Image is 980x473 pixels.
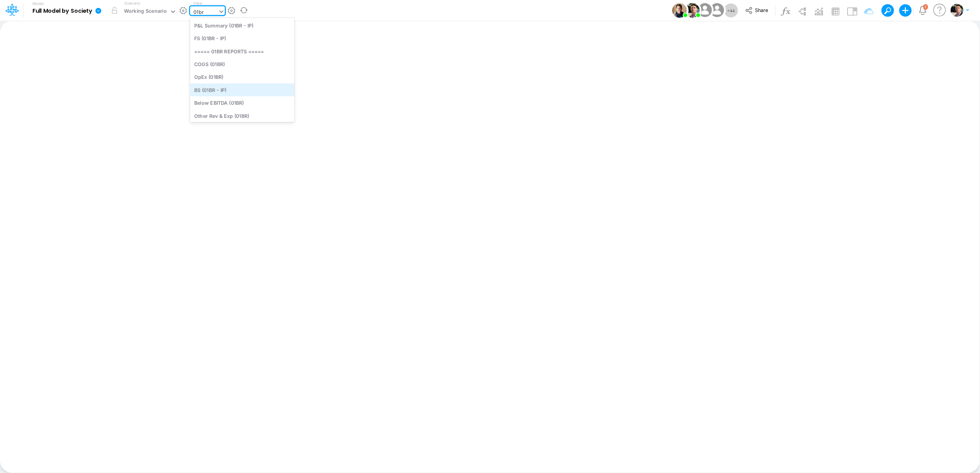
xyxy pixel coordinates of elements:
[190,97,294,109] div: Below EBITDA (01BR)
[925,5,927,9] div: 2 unread items
[124,0,140,6] label: Scenario
[124,7,167,16] div: Working Scenario
[190,71,294,83] div: OpEx (01BR)
[919,6,927,15] a: Notifications
[685,3,700,18] img: User Image Icon
[709,2,726,19] img: User Image Icon
[190,32,294,45] div: FS (01BR - IP)
[32,2,44,6] label: Model
[755,7,768,13] span: Share
[190,58,294,70] div: COGS (01BR)
[727,8,735,13] span: + 44
[193,0,202,6] label: View
[741,5,773,17] button: Share
[190,83,294,96] div: BS (01BR - IP)
[696,2,714,19] img: User Image Icon
[190,45,294,58] div: ===== 01BR REPORTS =====
[190,19,294,32] div: P&L Summary (01BR - IP)
[32,8,92,15] b: Full Model by Society
[672,3,687,18] img: User Image Icon
[190,109,294,122] div: Other Rev & Exp (01BR)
